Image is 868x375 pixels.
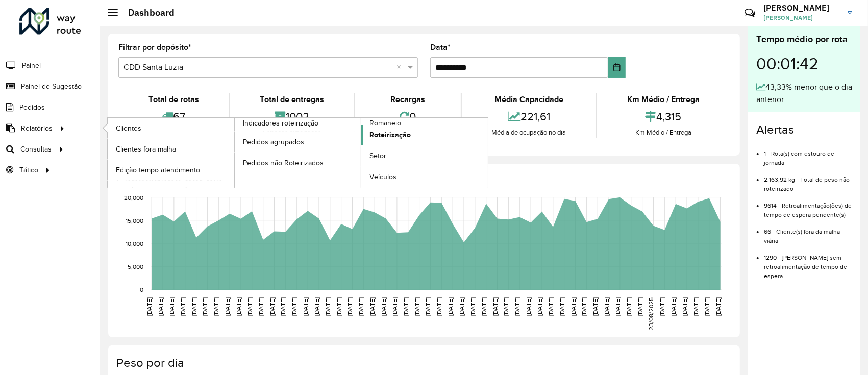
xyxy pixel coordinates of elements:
a: Pedidos não Roteirizados [235,153,361,173]
div: Total de entregas [233,93,352,106]
div: 221,61 [464,106,594,128]
text: [DATE] [347,297,354,316]
span: Pedidos [19,102,45,113]
text: [DATE] [603,297,610,316]
h2: Dashboard [118,7,175,18]
text: [DATE] [325,297,331,316]
text: [DATE] [536,297,543,316]
text: [DATE] [425,297,432,316]
text: [DATE] [525,297,532,316]
a: Setor [361,146,488,166]
li: 9614 - Retroalimentação(ões) de tempo de espera pendente(s) [764,193,852,219]
a: Pedidos agrupados [235,132,361,152]
a: Edição tempo atendimento [108,160,234,180]
text: [DATE] [146,297,153,316]
text: 15,000 [126,217,143,224]
a: Indicadores roteirização [108,118,361,188]
span: Veículos [369,171,396,182]
span: Clientes fora malha [116,144,176,155]
text: [DATE] [492,297,499,316]
div: 43,33% menor que o dia anterior [756,81,852,106]
text: [DATE] [715,297,722,316]
text: [DATE] [391,297,398,316]
li: 1 - Rota(s) com estouro de jornada [764,141,852,167]
text: [DATE] [447,297,454,316]
h4: Peso por dia [116,356,730,370]
a: Contato Rápido [739,2,761,24]
text: [DATE] [336,297,342,316]
span: Pedidos não Roteirizados [243,158,324,168]
a: Romaneio [235,118,488,188]
div: 4,315 [600,106,727,128]
text: [DATE] [681,297,688,316]
div: Total de rotas [121,93,227,106]
text: [DATE] [514,297,520,316]
span: Tático [19,165,38,176]
text: [DATE] [258,297,264,316]
span: [PERSON_NAME] [763,13,840,22]
a: Veículos [361,167,488,187]
text: [DATE] [704,297,710,316]
div: Km Médio / Entrega [600,128,727,138]
label: Filtrar por depósito [118,41,191,54]
text: [DATE] [235,297,242,316]
text: [DATE] [570,297,577,316]
text: [DATE] [548,297,554,316]
text: [DATE] [403,297,409,316]
text: [DATE] [436,297,442,316]
span: Setor [369,151,386,161]
li: 2.163,92 kg - Total de peso não roteirizado [764,167,852,193]
text: [DATE] [180,297,186,316]
span: Relatórios [21,123,53,134]
span: Pedidos agrupados [243,137,304,147]
a: Clientes [108,118,234,138]
li: 1290 - [PERSON_NAME] sem retroalimentação de tempo de espera [764,245,852,281]
text: [DATE] [269,297,276,316]
span: Indicadores roteirização [243,118,318,129]
span: Edição tempo atendimento [116,165,200,176]
text: [DATE] [626,297,632,316]
text: [DATE] [224,297,231,316]
text: [DATE] [458,297,465,316]
text: 20,000 [124,195,143,202]
div: Tempo médio por rota [756,33,852,46]
button: Choose Date [608,57,626,78]
text: [DATE] [280,297,286,316]
text: [DATE] [380,297,387,316]
h3: [PERSON_NAME] [763,3,840,13]
text: [DATE] [503,297,510,316]
text: [DATE] [692,297,699,316]
text: [DATE] [213,297,219,316]
label: Data [430,41,451,54]
div: 00:01:42 [756,46,852,81]
text: [DATE] [191,297,197,316]
text: [DATE] [559,297,565,316]
text: [DATE] [369,297,376,316]
span: Romaneio [369,118,401,129]
text: [DATE] [637,297,643,316]
text: [DATE] [581,297,588,316]
span: Roteirização [369,130,411,140]
span: Clear all [396,61,405,73]
span: Painel [22,60,41,71]
a: Clientes fora malha [108,139,234,159]
text: 5,000 [128,263,143,270]
h4: Alertas [756,122,852,137]
li: 66 - Cliente(s) fora da malha viária [764,219,852,245]
a: Roteirização [361,125,488,145]
div: Km Médio / Entrega [600,93,727,106]
text: 23/08/2025 [648,297,655,330]
text: [DATE] [246,297,253,316]
div: Recargas [358,93,458,106]
div: 67 [121,106,227,128]
div: 1002 [233,106,352,128]
text: [DATE] [481,297,487,316]
text: [DATE] [168,297,175,316]
text: 0 [140,286,143,293]
text: [DATE] [469,297,476,316]
text: [DATE] [414,297,420,316]
text: [DATE] [358,297,364,316]
text: [DATE] [302,297,309,316]
text: [DATE] [659,297,666,316]
text: [DATE] [313,297,320,316]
